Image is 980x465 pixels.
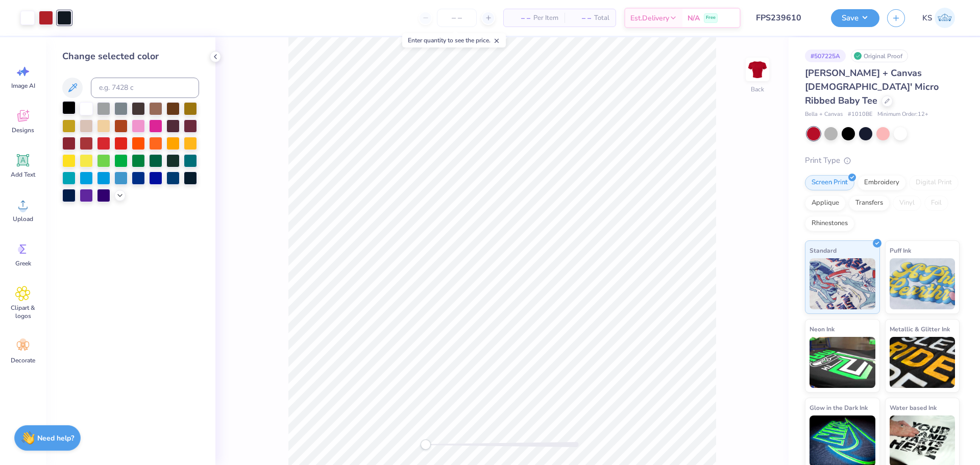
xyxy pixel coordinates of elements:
img: Neon Ink [810,337,875,388]
div: Enter quantity to see the price. [402,33,506,47]
span: Clipart & logos [6,304,40,320]
img: Back [747,59,768,80]
span: Water based Ink [890,402,937,413]
div: Transfers [849,195,890,211]
div: Screen Print [805,175,854,190]
img: Puff Ink [890,258,955,309]
div: # 507225A [805,50,846,62]
span: Image AI [11,82,35,90]
input: e.g. 7428 c [91,78,199,98]
img: Kath Sales [935,8,955,28]
span: Greek [15,259,31,267]
span: Metallic & Glitter Ink [890,324,950,334]
a: KS [918,8,960,28]
div: Original Proof [851,50,908,62]
div: Embroidery [857,175,906,190]
span: Decorate [11,356,35,364]
div: Vinyl [893,195,921,211]
span: Puff Ink [890,245,911,256]
button: Save [831,9,879,27]
span: Bella + Canvas [805,110,843,119]
div: Applique [805,195,846,211]
span: – – [510,13,530,23]
span: [PERSON_NAME] + Canvas [DEMOGRAPHIC_DATA]' Micro Ribbed Baby Tee [805,67,939,107]
span: Standard [810,245,837,256]
span: Minimum Order: 12 + [877,110,928,119]
div: Foil [924,195,948,211]
span: Add Text [11,170,35,179]
span: Total [594,13,609,23]
span: Per Item [533,13,558,23]
div: Change selected color [62,50,199,63]
span: # 1010BE [848,110,872,119]
img: Metallic & Glitter Ink [890,337,955,388]
div: Rhinestones [805,216,854,231]
div: Back [751,85,764,94]
span: Upload [13,215,33,223]
span: Neon Ink [810,324,835,334]
img: Standard [810,258,875,309]
span: N/A [688,13,700,23]
span: Glow in the Dark Ink [810,402,868,413]
span: Free [706,14,716,21]
input: – – [437,9,477,27]
span: – – [571,13,591,23]
strong: Need help? [37,433,74,443]
span: Designs [12,126,34,134]
div: Print Type [805,155,960,166]
span: KS [922,12,932,24]
div: Accessibility label [421,439,431,450]
input: Untitled Design [748,8,823,28]
span: Est. Delivery [630,13,669,23]
div: Digital Print [909,175,959,190]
